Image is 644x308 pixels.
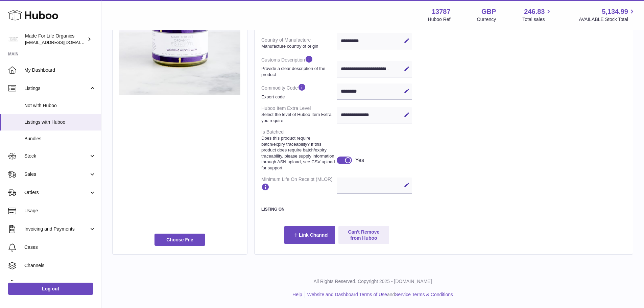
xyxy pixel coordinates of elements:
[261,135,335,171] strong: Does this product require batch/expiry traceability? If this product does require batch/expiry tr...
[261,112,335,123] strong: Select the level of Huboo Item Extra you require
[355,157,364,164] div: Yes
[24,153,89,159] span: Stock
[579,16,636,23] span: AVAILABLE Stock Total
[602,7,628,16] span: 5,134.99
[579,7,636,23] a: 5,134.99 AVAILABLE Stock Total
[24,281,96,287] span: Settings
[25,40,99,45] span: [EMAIL_ADDRESS][DOMAIN_NAME]
[481,7,496,16] strong: GBP
[307,292,387,297] a: Website and Dashboard Terms of Use
[432,7,451,16] strong: 13787
[24,85,89,92] span: Listings
[261,102,337,126] dt: Huboo Item Extra Level
[154,234,205,246] span: Choose File
[292,292,302,297] a: Help
[284,226,335,244] button: Link Channel
[522,16,552,23] span: Total sales
[107,278,639,285] p: All Rights Reserved. Copyright 2025 - [DOMAIN_NAME]
[305,291,453,298] li: and
[261,34,337,52] dt: Country of Manufacture
[261,94,335,100] strong: Export code
[24,189,89,196] span: Orders
[261,126,337,173] dt: Is Batched
[24,171,89,177] span: Sales
[261,80,337,102] dt: Commodity Code
[24,226,89,232] span: Invoicing and Payments
[522,7,552,23] a: 246.83 Total sales
[477,16,496,23] div: Currency
[338,226,389,244] button: Can't Remove from Huboo
[395,292,453,297] a: Service Terms & Conditions
[261,207,412,212] h3: Listing On
[261,173,337,196] dt: Minimum Life On Receipt (MLOR)
[24,208,96,214] span: Usage
[24,67,96,73] span: My Dashboard
[24,244,96,251] span: Cases
[261,43,335,49] strong: Manufacture country of origin
[24,136,96,142] span: Bundles
[261,52,337,80] dt: Customs Description
[8,283,93,295] a: Log out
[24,262,96,269] span: Channels
[261,66,335,77] strong: Provide a clear description of the product
[428,16,451,23] div: Huboo Ref
[24,102,96,109] span: Not with Huboo
[8,34,18,44] img: internalAdmin-13787@internal.huboo.com
[25,33,86,46] div: Made For Life Organics
[24,119,96,125] span: Listings with Huboo
[524,7,545,16] span: 246.83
